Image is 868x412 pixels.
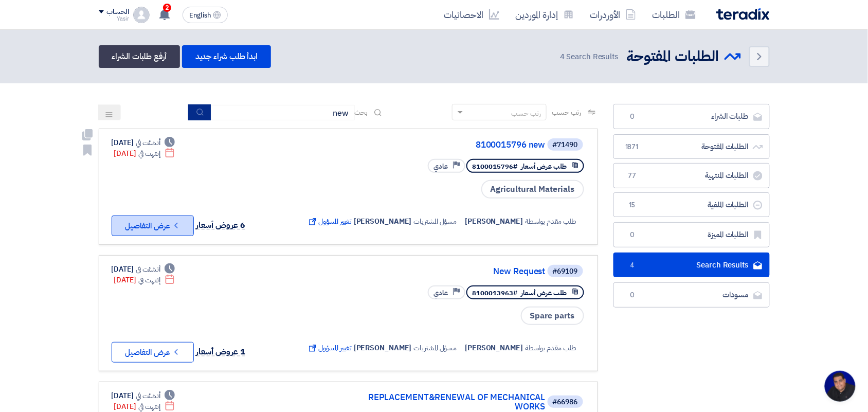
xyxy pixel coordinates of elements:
[553,399,578,406] div: #66986
[112,137,175,148] div: [DATE]
[481,180,584,199] span: Agricultural Materials
[434,162,448,171] span: عادي
[112,390,175,401] div: [DATE]
[354,216,412,227] span: [PERSON_NAME]
[552,107,581,118] span: رتب حسب
[99,45,180,68] a: أرفع طلبات الشراء
[525,216,577,227] span: طلب مقدم بواسطة
[560,51,565,62] span: 4
[626,290,639,300] span: 0
[613,282,770,308] a: مسودات0
[189,12,211,19] span: English
[626,171,639,181] span: 77
[613,163,770,188] a: الطلبات المنتهية77
[414,216,457,227] span: مسؤل المشتريات
[355,107,368,118] span: بحث
[508,3,582,27] a: إدارة الموردين
[553,141,578,149] div: #71490
[414,343,457,353] span: مسؤل المشتريات
[114,401,175,412] div: [DATE]
[340,393,546,411] a: REPLACEMENT&RENEWAL OF MECHANICAL WORKS
[133,7,150,23] img: profile_test.png
[521,307,584,325] span: Spare parts
[112,342,194,363] button: عرض التفاصيل
[465,343,523,353] span: [PERSON_NAME]
[354,343,412,353] span: [PERSON_NAME]
[626,260,639,271] span: 4
[560,51,619,63] span: Search Results
[182,45,271,68] a: ابدأ طلب شراء جديد
[196,346,246,358] span: 1 عروض أسعار
[521,288,567,298] span: طلب عرض أسعار
[465,216,523,227] span: [PERSON_NAME]
[434,288,448,298] span: عادي
[138,401,160,412] span: إنتهت في
[136,137,160,148] span: أنشئت في
[627,47,719,67] h2: الطلبات المفتوحة
[211,105,355,120] input: ابحث بعنوان أو رقم الطلب
[138,148,160,159] span: إنتهت في
[136,264,160,275] span: أنشئت في
[307,216,352,227] span: تغيير المسؤول
[163,4,171,12] span: 2
[473,288,518,298] span: #8100013963
[626,230,639,240] span: 0
[613,134,770,159] a: الطلبات المفتوحة1871
[473,162,518,171] span: #8100015796
[436,3,508,27] a: الاحصائيات
[107,8,129,16] div: الحساب
[511,108,541,119] div: رتب حسب
[613,253,770,278] a: Search Results4
[644,3,704,27] a: الطلبات
[553,268,578,275] div: #69109
[112,264,175,275] div: [DATE]
[183,7,228,23] button: English
[582,3,644,27] a: الأوردرات
[112,216,194,236] button: عرض التفاصيل
[307,343,352,353] span: تغيير المسؤول
[136,390,160,401] span: أنشئت في
[114,148,175,159] div: [DATE]
[521,162,567,171] span: طلب عرض أسعار
[340,267,546,276] a: New Request
[613,104,770,129] a: طلبات الشراء0
[716,8,770,20] img: Teradix logo
[525,343,577,353] span: طلب مقدم بواسطة
[340,140,546,150] a: 8100015796 new
[626,142,639,152] span: 1871
[626,200,639,210] span: 15
[138,275,160,285] span: إنتهت في
[613,192,770,218] a: الطلبات الملغية15
[196,219,246,231] span: 6 عروض أسعار
[825,371,856,402] div: Open chat
[613,222,770,247] a: الطلبات المميزة0
[99,16,129,22] div: Yasir
[626,112,639,122] span: 0
[114,275,175,285] div: [DATE]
